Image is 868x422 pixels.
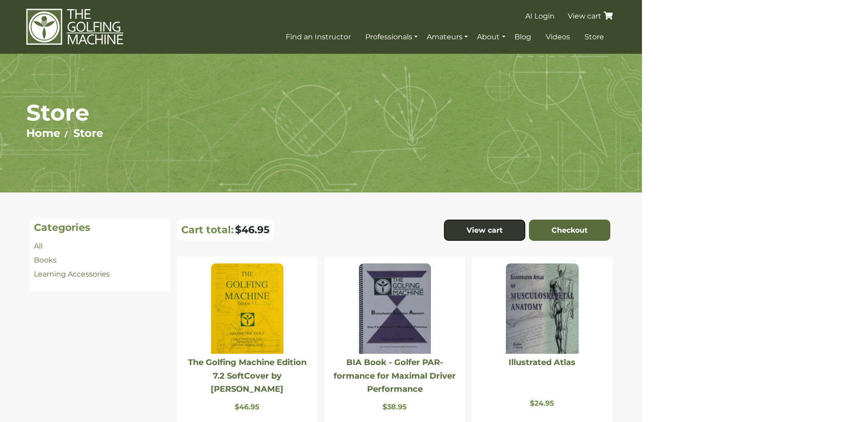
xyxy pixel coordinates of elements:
[26,99,616,127] h1: Store
[475,29,507,45] a: About
[34,242,42,250] a: All
[363,29,420,45] a: Professionals
[543,29,572,45] a: Videos
[476,399,608,408] p: $24.95
[235,224,269,236] span: $46.95
[567,12,616,20] a: View cart
[512,29,533,45] a: Blog
[425,29,470,45] a: Amateurs
[283,29,353,45] a: Find an Instructor
[73,127,103,140] a: Store
[34,270,110,278] a: Learning Accessories
[34,256,57,264] a: Books
[211,263,283,354] img: The Golfing Machine Edition 7.2 SoftCover by Homer Kelley
[585,33,604,41] span: Store
[359,263,431,354] img: BIA Book - Golfer PAR-formance for Maximal Driver Performance
[26,127,60,140] a: Home
[181,403,313,411] p: $46.95
[26,8,123,46] img: The Golfing Machine
[546,33,570,41] span: Videos
[523,8,557,24] a: AI Login
[181,224,234,236] p: Cart total:
[509,357,576,367] a: Illustrated Atlas
[525,12,555,20] span: AI Login
[34,222,165,234] h4: Categories
[286,33,351,41] span: Find an Instructor
[514,33,531,41] span: Blog
[188,357,307,394] a: The Golfing Machine Edition 7.2 SoftCover by [PERSON_NAME]
[329,403,460,411] p: $38.95
[582,29,606,45] a: Store
[529,220,610,241] a: Checkout
[334,357,456,394] a: BIA Book - Golfer PAR-formance for Maximal Driver Performance
[506,263,578,354] img: Illustrated Atlas
[444,220,525,241] a: View cart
